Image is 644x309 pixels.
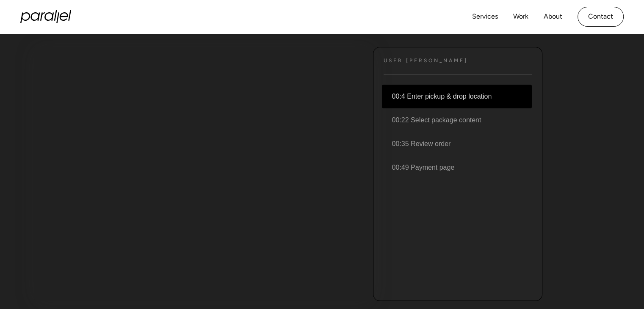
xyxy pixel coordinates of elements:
li: 00:4 Enter pickup & drop location [382,85,532,108]
a: Services [472,11,498,23]
li: 00:22 Select package content [382,108,532,132]
a: home [20,10,71,23]
h4: User [PERSON_NAME] [384,58,468,64]
a: Contact [578,7,624,27]
a: About [544,11,562,23]
li: 00:35 Review order [382,132,532,156]
a: Work [513,11,528,23]
li: 00:49 Payment page [382,156,532,179]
